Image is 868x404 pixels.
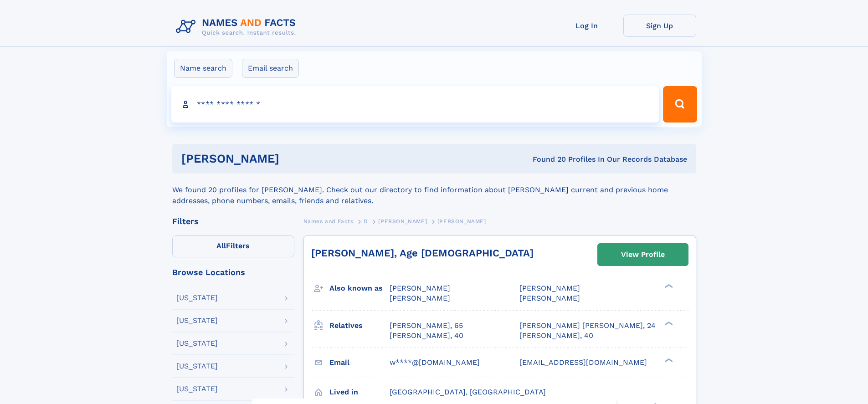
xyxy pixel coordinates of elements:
input: search input [171,86,659,123]
span: [PERSON_NAME] [378,218,427,225]
div: [US_STATE] [176,340,218,347]
h3: Lived in [329,384,390,400]
h3: Also known as [329,281,390,296]
a: [PERSON_NAME] [PERSON_NAME], 24 [519,321,656,331]
div: Filters [172,217,294,225]
div: ❯ [663,357,673,363]
div: [US_STATE] [176,363,218,370]
div: [US_STATE] [176,294,218,302]
span: [PERSON_NAME] [437,218,486,225]
a: D [364,215,368,227]
a: [PERSON_NAME], 65 [390,321,463,331]
a: [PERSON_NAME], Age [DEMOGRAPHIC_DATA] [311,247,534,259]
span: [PERSON_NAME] [519,294,580,302]
span: [PERSON_NAME] [390,284,450,292]
label: Filters [172,235,294,257]
span: [PERSON_NAME] [390,294,450,302]
span: [GEOGRAPHIC_DATA], [GEOGRAPHIC_DATA] [390,388,546,396]
h3: Email [329,355,390,370]
div: [US_STATE] [176,317,218,324]
div: We found 20 profiles for [PERSON_NAME]. Check out our directory to find information about [PERSON... [172,174,696,206]
a: [PERSON_NAME] [378,215,427,227]
label: Name search [174,59,232,78]
span: All [216,241,226,250]
a: Names and Facts [303,215,354,227]
label: Email search [242,59,299,78]
span: [EMAIL_ADDRESS][DOMAIN_NAME] [519,358,647,367]
div: [US_STATE] [176,385,218,393]
h3: Relatives [329,318,390,333]
div: ❯ [663,320,673,326]
a: Sign Up [623,15,696,37]
img: Logo Names and Facts [172,15,303,39]
a: Log In [550,15,623,37]
div: View Profile [621,244,665,265]
div: ❯ [663,283,673,289]
span: [PERSON_NAME] [519,284,580,292]
a: View Profile [598,244,688,266]
span: D [364,218,368,225]
h1: [PERSON_NAME] [181,153,406,164]
a: [PERSON_NAME], 40 [519,331,593,341]
button: Search Button [663,86,697,123]
div: Browse Locations [172,268,294,276]
div: Found 20 Profiles In Our Records Database [406,154,687,164]
a: [PERSON_NAME], 40 [390,331,463,341]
